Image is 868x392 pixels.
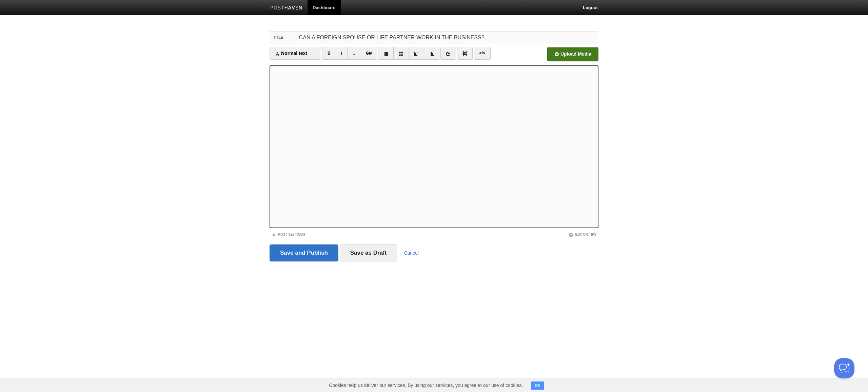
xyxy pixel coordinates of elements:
[272,233,305,236] a: Post Settings
[569,233,596,236] a: Editor Tips
[462,51,467,56] img: pagebreak-icon.png
[270,244,338,261] input: Save and Publish
[340,244,397,261] input: Save as Draft
[404,250,419,256] a: Cancel
[270,32,297,43] label: Title
[347,47,361,60] a: U
[275,51,307,56] span: Normal text
[834,358,854,378] iframe: Help Scout Beacon - Open
[531,381,544,390] button: OK
[366,51,372,56] del: Str
[336,47,348,60] a: I
[322,47,336,60] a: B
[361,47,377,60] a: Str
[322,378,530,392] span: Cookies help us deliver our services. By using our services, you agree to our use of cookies.
[474,47,490,60] a: </>
[270,6,302,11] img: Posthaven-bar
